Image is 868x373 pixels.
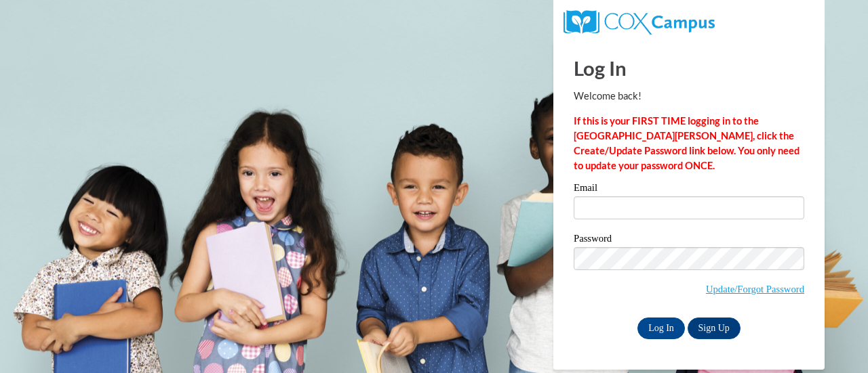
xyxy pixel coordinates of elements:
img: COX Campus [564,10,715,35]
a: Update/Forgot Password [706,284,804,294]
label: Email [574,183,804,196]
strong: If this is your FIRST TIME logging in to the [GEOGRAPHIC_DATA][PERSON_NAME], click the Create/Upd... [574,115,800,171]
input: Log In [637,317,685,339]
a: Sign Up [688,317,741,339]
p: Welcome back! [574,89,804,104]
a: COX Campus [564,16,715,27]
h1: Log In [574,54,804,82]
label: Password [574,234,804,247]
